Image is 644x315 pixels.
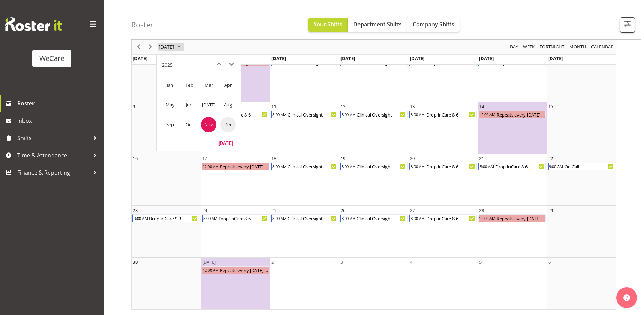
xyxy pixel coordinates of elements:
div: 9:00 AM [549,163,564,170]
td: Saturday, November 22, 2025 [547,154,616,206]
button: Fortnight [539,43,566,52]
div: 16 [133,155,138,162]
span: [DATE] [548,55,563,62]
div: 17 [202,155,207,162]
img: help-xxl-2.png [623,294,630,301]
div: 11 [271,103,276,110]
div: Repeats every friday - AJ Jones Begin From Friday, November 28, 2025 at 12:00:00 AM GMT+13:00 End... [478,214,546,222]
button: Timeline Month [568,43,588,52]
div: Clinical Oversight Begin From Wednesday, November 19, 2025 at 8:00:00 AM GMT+13:00 Ends At Wednes... [340,163,407,170]
div: 27 [410,207,415,214]
div: 26 [340,207,345,214]
button: November 2025 [158,43,184,52]
td: Wednesday, December 3, 2025 [339,258,408,309]
span: Day [509,43,519,52]
span: [DATE] [410,55,424,62]
td: Wednesday, November 12, 2025 [339,102,408,154]
td: Tuesday, November 4, 2025 [270,50,339,102]
td: Tuesday, December 2, 2025 [270,258,339,309]
button: Department Shifts [348,18,407,32]
span: Apr [220,77,236,93]
div: 25 [271,207,276,214]
div: Repeats every monday - AJ Jones Begin From Monday, November 17, 2025 at 12:00:00 AM GMT+13:00 End... [202,163,269,170]
div: Clinical Oversight [356,111,407,118]
div: 30 [133,259,138,266]
td: Sunday, November 23, 2025 [132,206,201,258]
div: 13 [410,103,415,110]
td: Friday, November 28, 2025 [478,206,547,258]
div: Repeats every [DATE] - [PERSON_NAME] [219,267,269,274]
td: November 2025 [199,115,218,135]
div: 8:00 AM [479,163,495,170]
span: Your Shifts [314,20,342,28]
span: Fortnight [539,43,565,52]
div: 6 [548,259,551,266]
span: Inbox [17,115,100,126]
div: Repeats every [DATE] - [PERSON_NAME] [496,215,545,222]
button: Filter Shifts [620,17,635,33]
div: Drop-inCare 8-6 [218,111,269,118]
td: Friday, November 14, 2025 [478,102,547,154]
span: Jan [162,77,178,93]
span: Sep [162,117,178,132]
div: Clinical Oversight Begin From Tuesday, November 18, 2025 at 8:00:00 AM GMT+13:00 Ends At Tuesday,... [271,163,338,170]
span: [DATE] [479,55,494,62]
span: calendar [590,43,614,52]
div: Clinical Oversight [287,163,338,170]
td: Thursday, November 13, 2025 [409,102,478,154]
td: Saturday, November 29, 2025 [547,206,616,258]
td: Tuesday, November 25, 2025 [270,206,339,258]
div: 29 [548,207,553,214]
button: next month [225,58,237,71]
td: Saturday, November 15, 2025 [547,102,616,154]
div: 23 [133,207,138,214]
div: Drop-inCare 8-6 Begin From Monday, November 24, 2025 at 8:00:00 AM GMT+13:00 Ends At Monday, Nove... [202,214,269,222]
div: Clinical Oversight Begin From Tuesday, November 25, 2025 at 8:00:00 AM GMT+13:00 Ends At Tuesday,... [271,214,338,222]
div: next period [144,40,156,54]
td: Thursday, November 20, 2025 [409,154,478,206]
div: 3 [340,259,343,266]
div: 8:00 AM [272,163,287,170]
button: Today [214,138,237,148]
div: Repeats every [DATE] - [PERSON_NAME] [496,111,545,118]
div: 8:00 AM [203,215,218,222]
span: Aug [220,97,236,113]
div: 12:00 AM [202,163,219,170]
div: Drop-inCare 8-6 [218,215,269,222]
button: Company Shifts [407,18,460,32]
td: Wednesday, November 26, 2025 [339,206,408,258]
td: Thursday, December 4, 2025 [409,258,478,309]
button: previous month [213,58,225,71]
div: 8:00 AM [272,111,287,118]
div: 24 [202,207,207,214]
div: On Call [564,163,615,170]
div: 9:00 AM [133,215,148,222]
div: title [162,58,173,72]
div: 18 [271,155,276,162]
td: Sunday, November 2, 2025 [132,50,201,102]
span: Dec [220,117,236,132]
td: Saturday, November 8, 2025 [547,50,616,102]
div: November 2025 [156,40,185,54]
div: 12:00 AM [479,215,496,222]
td: Friday, December 5, 2025 [478,258,547,309]
div: 8:00 AM [410,163,426,170]
td: Thursday, November 6, 2025 [409,50,478,102]
div: Repeats every monday - AJ Jones Begin From Monday, December 1, 2025 at 12:00:00 AM GMT+13:00 Ends... [202,266,269,274]
div: Drop-inCare 8-6 Begin From Friday, November 21, 2025 at 8:00:00 AM GMT+13:00 Ends At Friday, Nove... [478,163,546,170]
div: 2 [271,259,274,266]
div: Clinical Oversight [287,111,338,118]
div: Repeats every friday - AJ Jones Begin From Friday, November 14, 2025 at 12:00:00 AM GMT+13:00 End... [478,111,546,118]
span: Feb [181,77,197,93]
div: Clinical Oversight [287,215,338,222]
h4: Roster [131,21,153,29]
div: 14 [479,103,484,110]
img: Rosterit website logo [5,17,62,31]
span: May [162,97,178,113]
td: Sunday, November 30, 2025 [132,258,201,309]
button: Previous [134,43,143,52]
button: Month [590,43,615,52]
div: Clinical Oversight Begin From Wednesday, November 26, 2025 at 8:00:00 AM GMT+13:00 Ends At Wednes... [340,214,407,222]
div: Clinical Oversight [356,215,407,222]
td: Wednesday, November 5, 2025 [339,50,408,102]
